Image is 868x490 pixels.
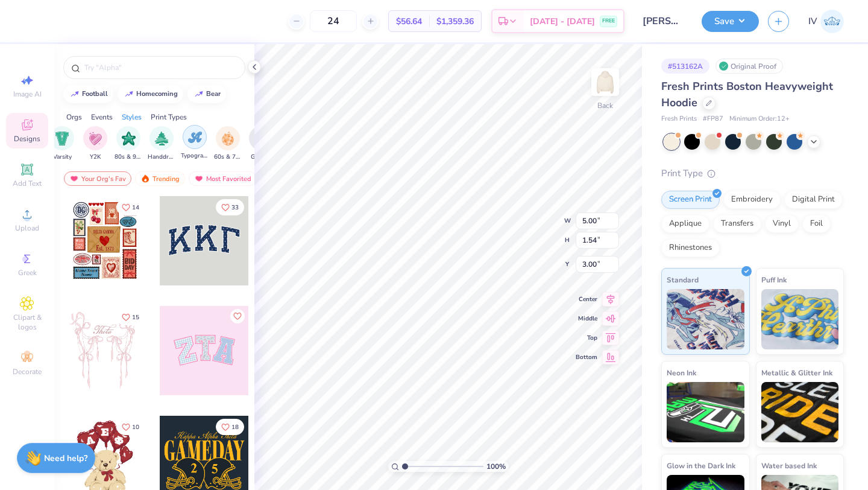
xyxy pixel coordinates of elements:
[661,59,709,74] div: # 513162A
[765,215,799,233] div: Vinyl
[661,167,844,180] div: Print Type
[251,153,271,162] span: Grunge
[593,70,617,94] img: Back
[50,126,74,162] div: filter for Varsity
[808,14,817,28] span: IV
[189,171,257,186] div: Most Favorited
[181,126,209,162] button: filter button
[116,309,145,325] button: Like
[115,153,142,162] span: 80s & 90s
[155,132,168,145] img: Handdrawn Image
[761,289,839,349] img: Puff Ink
[729,114,790,124] span: Minimum Order: 12 +
[597,100,613,111] div: Back
[661,215,709,233] div: Applique
[576,295,597,304] span: Center
[90,153,101,162] span: Y2K
[576,334,597,342] span: Top
[122,112,142,122] div: Styles
[181,151,209,161] span: Typography
[249,126,273,162] button: filter button
[132,205,139,211] span: 14
[667,366,696,379] span: Neon Ink
[181,125,209,161] div: filter for Typography
[194,91,204,98] img: trend_line.gif
[194,174,204,183] img: most_fav.gif
[702,11,759,32] button: Save
[661,191,720,209] div: Screen Print
[44,453,87,464] strong: Need help?
[661,79,833,110] span: Fresh Prints Boston Heavyweight Hoodie
[188,130,202,144] img: Typography Image
[216,419,244,435] button: Like
[83,62,237,74] input: Try "Alpha"
[530,15,595,28] span: [DATE] - [DATE]
[576,353,597,361] span: Bottom
[634,9,693,33] input: Untitled Design
[83,126,107,162] button: filter button
[13,179,42,188] span: Add Text
[116,199,145,215] button: Like
[784,191,843,209] div: Digital Print
[576,314,597,323] span: Middle
[122,132,136,145] img: 80s & 90s Image
[116,419,145,435] button: Like
[187,85,226,103] button: bear
[713,215,761,233] div: Transfers
[70,91,80,98] img: trend_line.gif
[667,459,735,472] span: Glow in the Dark Ink
[667,289,744,349] img: Standard
[91,112,113,122] div: Events
[667,273,699,286] span: Standard
[214,126,242,162] div: filter for 60s & 70s
[231,424,239,430] span: 18
[151,112,187,122] div: Print Types
[802,215,831,233] div: Foil
[436,15,474,28] span: $1,359.36
[661,239,720,257] div: Rhinestones
[132,314,139,320] span: 15
[136,91,178,97] div: homecoming
[15,223,39,233] span: Upload
[82,91,108,97] div: football
[66,112,82,122] div: Orgs
[602,17,615,25] span: FREE
[231,205,239,211] span: 33
[63,85,113,103] button: football
[83,126,107,162] div: filter for Y2K
[132,424,139,430] span: 10
[115,126,142,162] div: filter for 80s & 90s
[69,174,79,183] img: most_fav.gif
[723,191,781,209] div: Embroidery
[486,461,506,472] span: 100 %
[221,132,234,145] img: 60s & 70s Image
[64,171,131,186] div: Your Org's Fav
[53,153,72,162] span: Varsity
[89,132,102,145] img: Y2K Image
[761,382,839,442] img: Metallic & Glitter Ink
[14,134,40,144] span: Designs
[206,91,221,97] div: bear
[118,85,183,103] button: homecoming
[661,114,697,124] span: Fresh Prints
[667,382,744,442] img: Neon Ink
[140,174,150,183] img: trending.gif
[715,59,783,74] div: Original Proof
[148,153,175,162] span: Handdrawn
[249,126,273,162] div: filter for Grunge
[6,313,48,332] span: Clipart & logos
[148,126,175,162] button: filter button
[115,126,142,162] button: filter button
[214,153,242,162] span: 60s & 70s
[214,126,242,162] button: filter button
[820,10,844,33] img: Isha Veturkar
[50,126,74,162] button: filter button
[13,89,42,99] span: Image AI
[761,459,817,472] span: Water based Ink
[135,171,185,186] div: Trending
[18,268,37,278] span: Greek
[761,366,832,379] span: Metallic & Glitter Ink
[808,10,844,33] a: IV
[55,132,69,145] img: Varsity Image
[13,367,42,377] span: Decorate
